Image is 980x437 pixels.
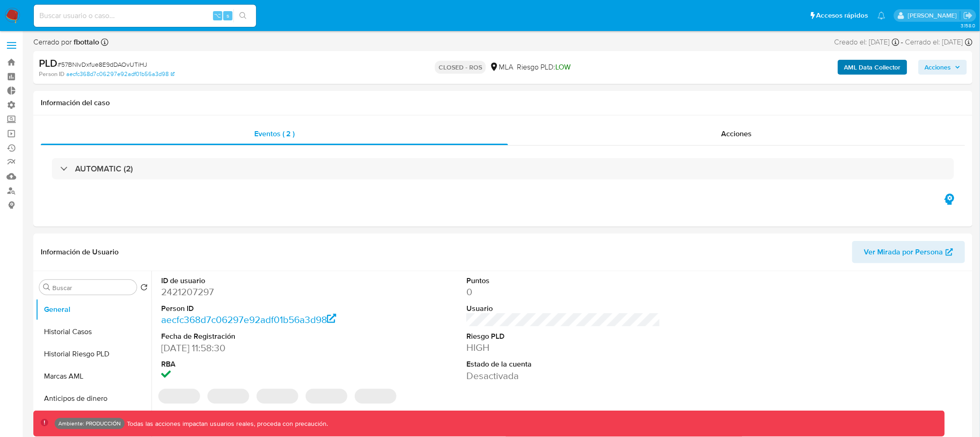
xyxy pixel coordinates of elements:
[925,60,951,75] span: Acciones
[161,304,355,314] dt: Person ID
[161,331,355,342] dt: Fecha de Registración
[36,365,151,387] button: Marcas AML
[466,369,660,382] dd: Desactivada
[161,359,355,369] dt: RBA
[226,11,229,20] span: s
[306,389,347,404] span: ‌
[838,60,907,75] button: AML Data Collector
[36,343,151,365] button: Historial Riesgo PLD
[901,37,904,47] span: -
[161,276,355,286] dt: ID de usuario
[905,37,973,47] div: Cerrado el: [DATE]
[52,158,954,179] div: AUTOMATIC (2)
[39,70,64,78] b: Person ID
[207,389,249,404] span: ‌
[57,60,147,69] span: # 57BNIvDxfue8E9dDAOvUTiHJ
[233,9,252,22] button: search-icon
[355,389,396,404] span: ‌
[466,304,660,314] dt: Usuario
[43,284,50,291] button: Buscar
[58,422,121,425] p: Ambiente: PRODUCCIÓN
[72,37,99,47] b: fbottalo
[41,247,119,257] h1: Información de Usuario
[161,285,355,298] dd: 2421207297
[52,284,133,292] input: Buscar
[466,285,660,298] dd: 0
[34,10,256,22] input: Buscar usuario o caso...
[835,37,899,47] div: Creado el: [DATE]
[490,62,513,72] div: MLA
[721,128,752,139] span: Acciones
[517,62,571,72] span: Riesgo PLD:
[66,70,175,78] a: aecfc368d7c06297e92adf01b56a3d98
[161,342,355,355] dd: [DATE] 11:58:30
[435,61,486,74] p: CLOSED - ROS
[466,331,660,342] dt: Riesgo PLD
[41,98,965,108] h1: Información del caso
[161,313,337,326] a: aecfc368d7c06297e92adf01b56a3d98
[36,410,151,432] button: KYC
[214,11,221,20] span: ⌥
[918,60,967,75] button: Acciones
[555,62,571,72] span: LOW
[36,387,151,410] button: Anticipos de dinero
[125,419,328,428] p: Todas las acciones impactan usuarios reales, proceda con precaución.
[39,56,57,70] b: PLD
[466,359,660,369] dt: Estado de la cuenta
[878,12,886,19] a: Notificaciones
[864,241,943,263] span: Ver Mirada por Persona
[466,276,660,286] dt: Puntos
[908,11,960,20] p: diego.assum@mercadolibre.com
[140,284,148,294] button: Volver al orden por defecto
[844,60,901,75] b: AML Data Collector
[254,128,295,139] span: Eventos ( 2 )
[963,11,973,20] a: Salir
[466,341,660,354] dd: HIGH
[817,11,868,20] span: Accesos rápidos
[75,164,133,174] h3: AUTOMATIC (2)
[158,389,200,404] span: ‌
[33,37,99,47] span: Cerrado por
[36,321,151,343] button: Historial Casos
[36,298,151,321] button: General
[852,241,965,263] button: Ver Mirada por Persona
[257,389,298,404] span: ‌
